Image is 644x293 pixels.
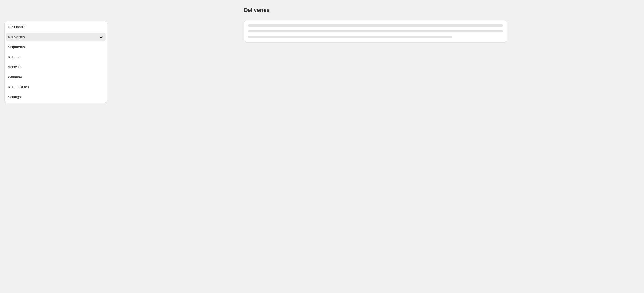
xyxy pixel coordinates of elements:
h1: Deliveries [244,7,270,13]
span: Analytics [8,64,22,70]
button: Settings [6,93,106,101]
span: Settings [8,94,21,100]
span: Shipments [8,44,25,50]
button: Deliveries [6,33,106,41]
span: Dashboard [8,24,26,30]
button: Workflow [6,73,106,81]
button: Returns [6,53,106,61]
button: Analytics [6,63,106,71]
span: Deliveries [8,34,25,40]
button: Return Rules [6,83,106,91]
span: Returns [8,54,21,60]
span: Return Rules [8,84,29,90]
span: Workflow [8,74,22,80]
button: Dashboard [6,23,106,31]
button: Shipments [6,43,106,51]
